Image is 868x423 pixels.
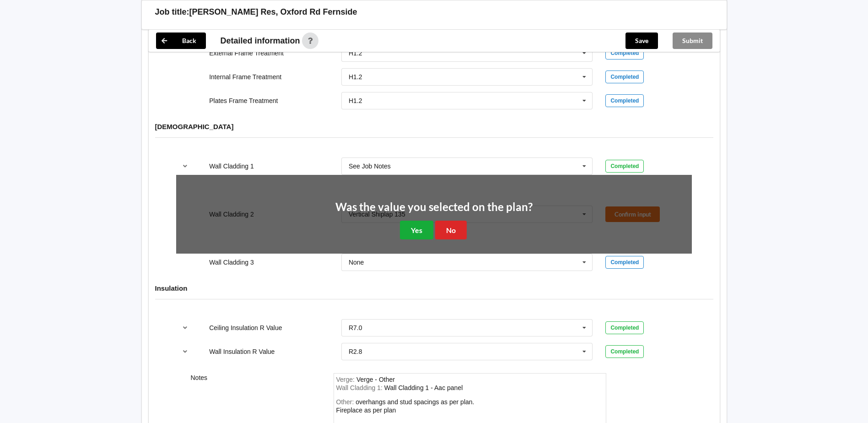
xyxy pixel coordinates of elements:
[605,70,644,83] div: Completed
[349,259,364,266] div: None
[349,50,362,56] div: H1.2
[349,74,362,80] div: H1.2
[176,158,194,174] button: reference-toggle
[625,33,658,49] button: Save
[336,376,356,383] span: Verge :
[209,259,254,266] label: Wall Cladding 3
[605,345,644,358] div: Completed
[605,321,644,334] div: Completed
[605,94,644,107] div: Completed
[209,324,282,331] label: Ceiling Insulation R Value
[209,49,284,57] label: External Frame Treatment
[209,97,278,104] label: Plates Frame Treatment
[349,348,362,355] div: R2.8
[605,256,644,269] div: Completed
[209,163,254,170] label: Wall Cladding 1
[209,73,281,81] label: Internal Frame Treatment
[384,384,463,391] div: WallCladding1
[349,325,362,331] div: R7.0
[176,343,194,360] button: reference-toggle
[155,7,189,17] h3: Job title:
[356,376,395,383] div: Verge
[221,37,300,45] span: Detailed information
[155,284,713,293] h4: Insulation
[605,160,644,173] div: Completed
[605,47,644,60] div: Completed
[209,348,275,355] label: Wall Insulation R Value
[176,320,194,336] button: reference-toggle
[400,221,433,239] button: Yes
[435,221,467,239] button: No
[156,33,206,49] button: Back
[349,163,391,169] div: See Job Notes
[336,398,474,414] div: Other
[336,384,384,391] span: Wall Cladding 1 :
[336,398,356,406] span: Other:
[189,7,357,17] h3: [PERSON_NAME] Res, Oxford Rd Fernside
[155,122,713,131] h4: [DEMOGRAPHIC_DATA]
[349,98,362,104] div: H1.2
[335,200,533,214] h2: Was the value you selected on the plan?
